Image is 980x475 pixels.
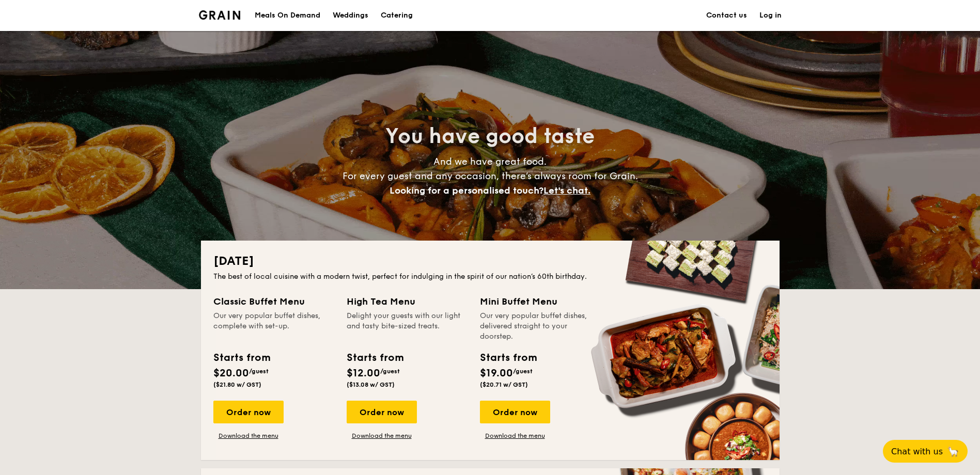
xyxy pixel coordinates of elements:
a: Logotype [199,10,241,20]
div: Order now [480,401,550,423]
span: Looking for a personalised touch? [390,185,543,196]
span: $12.00 [347,367,380,379]
div: Starts from [347,350,403,366]
a: Download the menu [480,432,550,440]
span: And we have great food. For every guest and any occasion, there’s always room for Grain. [343,156,638,196]
div: The best of local cuisine with a modern twist, perfect for indulging in the spirit of our nation’... [213,272,767,282]
img: Grain [199,10,241,20]
span: Let's chat. [543,185,590,196]
div: Classic Buffet Menu [213,294,334,309]
div: Delight your guests with our light and tasty bite-sized treats. [347,311,468,342]
div: Order now [347,401,417,423]
div: Our very popular buffet dishes, complete with set-up. [213,311,334,342]
span: $19.00 [480,367,513,379]
span: /guest [380,368,400,375]
div: Order now [213,401,284,423]
span: 🦙 [947,446,959,457]
div: Our very popular buffet dishes, delivered straight to your doorstep. [480,311,601,342]
span: ($20.71 w/ GST) [480,381,528,388]
a: Download the menu [213,432,284,440]
div: High Tea Menu [347,294,468,309]
span: ($13.08 w/ GST) [347,381,395,388]
h2: [DATE] [213,253,767,270]
span: /guest [249,368,269,375]
div: Mini Buffet Menu [480,294,601,309]
a: Download the menu [347,432,417,440]
span: /guest [513,368,533,375]
button: Chat with us🦙 [883,440,968,463]
div: Starts from [480,350,536,366]
span: Chat with us [891,447,943,456]
span: $20.00 [213,367,249,379]
span: ($21.80 w/ GST) [213,381,261,388]
span: You have good taste [385,124,595,149]
div: Starts from [213,350,270,366]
